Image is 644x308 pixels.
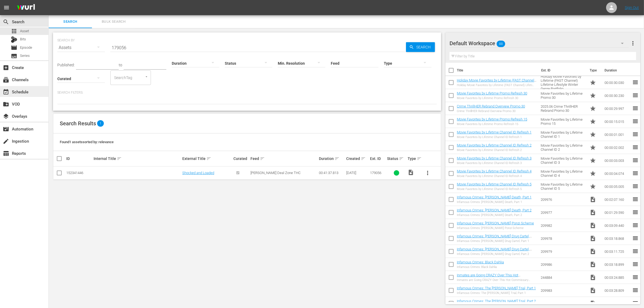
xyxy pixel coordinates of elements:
[457,247,532,255] a: Infamous Crimes: [PERSON_NAME] Drug Cartel, Part 2
[319,171,345,175] div: 00:41:37.813
[632,92,639,99] span: reorder
[539,141,587,154] td: Movie Favorites by Lifetime Channel ID 2
[590,105,596,112] span: Promo
[3,101,9,107] span: VOD
[590,79,596,86] span: Promo
[539,258,587,271] td: 209986
[457,265,504,269] div: Infamous Crimes: Black Dahlia
[632,235,639,241] span: reorder
[590,235,596,242] span: Video
[3,64,9,71] span: Create
[457,208,531,212] a: Infamous Crimes: [PERSON_NAME] Death, Part 2
[3,77,9,83] span: Channels
[457,234,532,242] a: Infamous Crimes: [PERSON_NAME] Drug Cartel, Part 1
[457,200,531,204] div: Infamous Crimes: [PERSON_NAME] Death, Part 1
[625,5,639,10] a: Sign Out
[457,213,531,217] div: Infamous Crimes: [PERSON_NAME] Death, Part 2
[457,109,525,113] div: Crime ThrillHER Rebrand Overview Promo 30
[457,221,534,225] a: Infamous Crimes: [PERSON_NAME] Ponzi Scheme
[602,219,632,232] td: 00:03:09.440
[539,193,587,206] td: 209976
[3,4,10,11] span: menu
[457,260,504,264] a: Infamous Crimes: Black Dahlia
[421,166,434,179] button: more_vert
[3,19,9,25] span: Search
[539,284,587,297] td: 209983
[3,138,9,145] span: Ingestion
[457,78,536,86] a: Holiday Movie Favorites by Lifetime (FAST Channel) Lifetime Lifestyle Winter Genre Portfolio
[182,171,214,175] a: Shocked and Loaded
[457,117,527,121] a: Movie Favorites by Lifetime Promo Refresh 15
[250,155,317,162] div: Feed
[11,36,17,43] div: Bits
[590,144,596,151] span: Promo
[539,76,587,89] td: Holiday Movie Favorites by Lifetime (FAST Channel) Lifetime Lifestyle Winter Genre Portfolio
[117,156,122,161] span: sort
[602,271,632,284] td: 00:03:24.885
[11,53,17,59] span: Series
[457,91,527,95] a: Movie Favorites by Lifetime Promo Refresh 30
[457,195,531,199] a: Infamous Crimes: [PERSON_NAME] Death, Part 1
[335,156,339,161] span: sort
[602,128,632,141] td: 00:00:01.001
[97,120,104,127] span: 1
[632,209,639,215] span: reorder
[424,170,431,176] span: more_vert
[66,156,92,161] div: ID
[57,90,437,95] p: Search Filters:
[539,219,587,232] td: 209982
[590,131,596,138] span: Promo
[632,157,639,163] span: reorder
[60,140,114,144] span: Found 1 assets sorted by: relevance
[497,38,505,50] span: 88
[539,180,587,193] td: Movie Favorites by Lifetime Channel ID 5
[250,171,300,175] span: [PERSON_NAME] Deal Zone THC
[457,182,531,186] a: Movie Favorites by Lifetime Channel ID Refresh 5
[457,156,531,160] a: Movie Favorites by Lifetime Channel ID Refresh 3
[602,258,632,271] td: 00:03:18.899
[630,40,636,47] span: more_vert
[632,261,639,267] span: reorder
[539,128,587,141] td: Movie Favorites by Lifetime Channel ID 1
[632,170,639,176] span: reorder
[457,63,538,78] th: Title
[417,156,422,161] span: sort
[346,155,368,162] div: Created
[632,105,639,112] span: reorder
[602,154,632,167] td: 00:00:03.003
[457,143,531,147] a: Movie Favorites by Lifetime Channel ID Refresh 2
[602,284,632,297] td: 00:03:28.809
[590,118,596,125] span: Promo
[3,89,9,95] span: Schedule
[457,286,536,290] a: Infamous Crimes: The [PERSON_NAME] Trial, Part 1
[370,156,385,161] div: Ext. ID
[387,155,406,162] div: Status
[632,287,639,293] span: reorder
[590,157,596,164] span: Promo
[590,274,596,281] span: Video
[457,122,527,126] div: Movie Favorites by Lifetime Promo Refresh 15
[60,120,96,127] span: Search Results
[601,63,634,78] th: Duration
[539,245,587,258] td: 209979
[539,89,587,102] td: Movie Favorites by Lifetime Promo 30
[457,273,520,281] a: Inmates are Going CRAZY Over This Hot Commissary Commodity
[11,28,17,34] span: Asset
[602,232,632,245] td: 00:03:18.868
[539,154,587,167] td: Movie Favorites by Lifetime Channel ID 3
[539,271,587,284] td: 244884
[346,171,368,175] div: [DATE]
[233,156,249,161] div: Curated
[632,118,639,124] span: reorder
[414,42,435,52] span: Search
[457,130,531,134] a: Movie Favorites by Lifetime Channel ID Refresh 1
[539,167,587,180] td: Movie Favorites by Lifetime Channel ID 4
[11,44,17,51] span: Episode
[602,206,632,219] td: 00:01:29.590
[57,40,105,55] div: Assets
[602,76,632,89] td: 00:00:30.030
[3,126,9,132] span: Automation
[20,37,26,42] span: Bits
[20,45,32,50] span: Episode
[457,174,531,178] div: Movie Favorites by Lifetime Channel ID Refresh 4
